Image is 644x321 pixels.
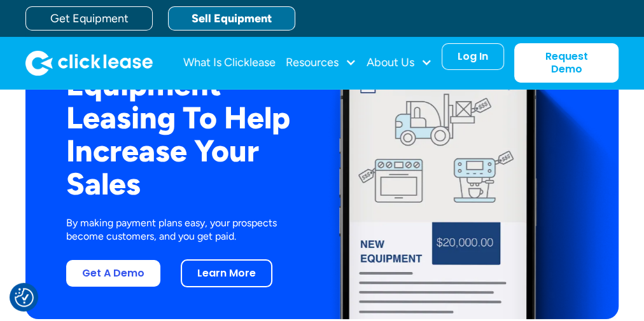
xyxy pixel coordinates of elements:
[458,50,488,63] div: Log In
[66,260,160,287] a: Get A Demo
[66,217,297,243] p: By making payment plans easy, your prospects become customers, and you get paid.
[25,50,153,76] a: home
[66,68,297,200] h2: Equipment Leasing To Help Increase Your Sales
[168,6,295,31] a: Sell Equipment
[181,259,272,287] a: Learn More
[327,24,619,318] img: New equipment quote on the screen of a smart phone
[15,288,34,307] img: Revisit consent button
[514,43,619,83] a: Request Demo
[15,288,34,307] button: Consent Preferences
[183,50,276,76] a: What Is Clicklease
[25,50,153,76] img: Clicklease logo
[25,6,153,31] a: Get Equipment
[367,50,432,76] div: About Us
[286,50,356,76] div: Resources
